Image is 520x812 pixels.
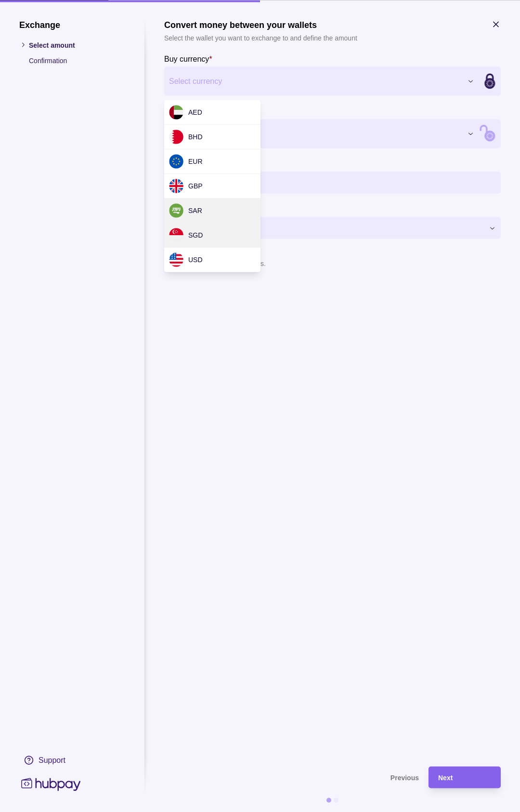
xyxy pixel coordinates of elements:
span: USD [188,256,203,264]
img: bh [169,130,183,144]
span: SGD [188,231,203,239]
span: EUR [188,158,203,165]
img: sa [169,203,183,218]
span: GBP [188,182,203,190]
img: eu [169,154,183,169]
img: gb [169,179,183,193]
img: us [169,253,183,267]
img: sg [169,228,183,242]
span: BHD [188,133,203,141]
span: AED [188,108,202,116]
span: SAR [188,207,202,214]
img: ae [169,105,183,120]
